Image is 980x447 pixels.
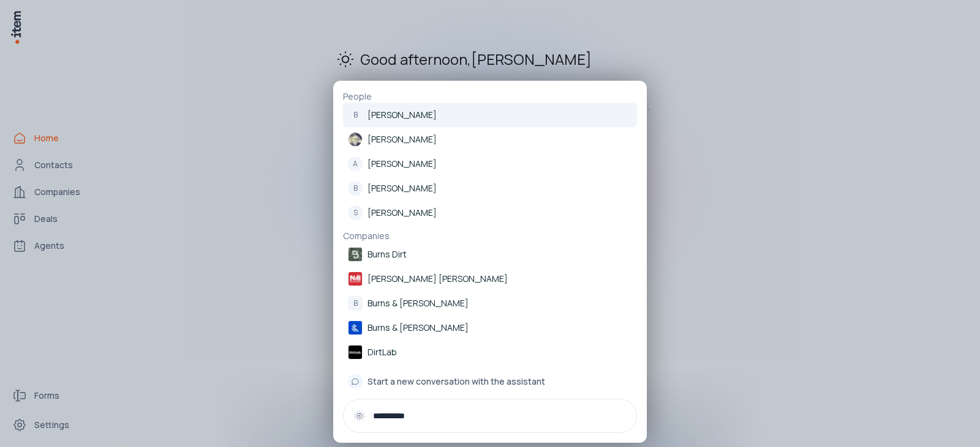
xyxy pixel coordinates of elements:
div: B [348,108,363,122]
a: Burns & [PERSON_NAME] [343,316,637,340]
p: Companies [343,230,637,242]
p: [PERSON_NAME] [367,158,437,170]
div: B [348,296,363,311]
a: BBurns & [PERSON_NAME] [343,291,637,316]
img: NAI Burns Scalo [348,272,363,286]
a: [PERSON_NAME] [343,127,637,152]
a: A[PERSON_NAME] [343,152,637,176]
button: Start a new conversation with the assistant [343,369,637,394]
p: [PERSON_NAME] [367,109,437,121]
a: DirtLab [343,340,637,364]
a: B[PERSON_NAME] [343,103,637,127]
div: S [348,205,363,220]
a: S[PERSON_NAME] [343,201,637,225]
img: Burns Dirt [348,247,363,262]
div: A [348,157,363,171]
p: Burns & [PERSON_NAME] [367,297,469,309]
img: DirtLab [348,345,363,360]
a: [PERSON_NAME] [PERSON_NAME] [343,267,637,291]
p: [PERSON_NAME] [367,133,437,146]
a: B[PERSON_NAME] [343,176,637,201]
img: Burns & McDonnell [348,320,363,335]
div: B [348,181,363,196]
a: Burns Dirt [343,242,637,267]
p: People [343,91,637,103]
img: Robert Burns [348,132,363,147]
p: DirtLab [367,346,397,358]
p: [PERSON_NAME] [PERSON_NAME] [367,273,508,285]
p: Burns Dirt [367,248,407,260]
p: [PERSON_NAME] [367,207,437,219]
p: [PERSON_NAME] [367,182,437,194]
div: PeopleB[PERSON_NAME]Robert Burns[PERSON_NAME]A[PERSON_NAME]B[PERSON_NAME]S[PERSON_NAME]CompaniesB... [333,81,647,443]
span: Start a new conversation with the assistant [367,375,545,388]
p: Burns & [PERSON_NAME] [367,322,469,334]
